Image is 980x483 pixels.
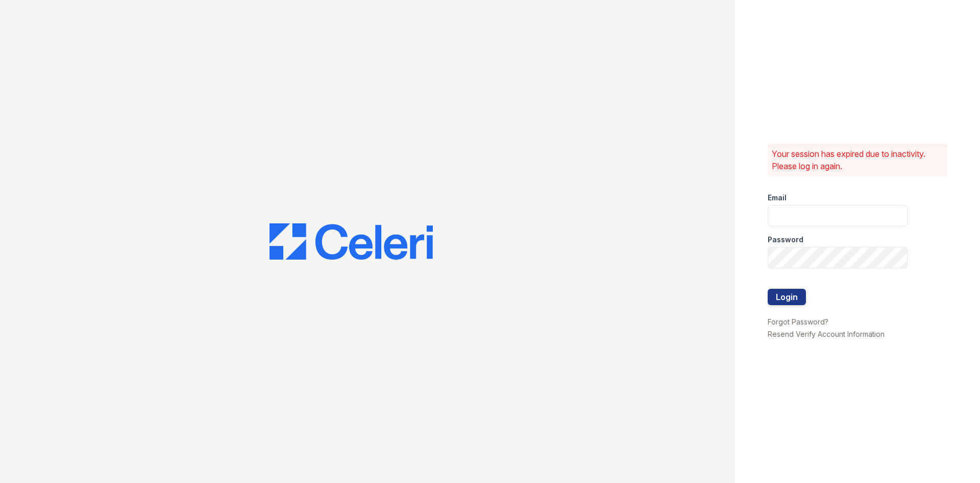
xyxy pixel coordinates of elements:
[768,235,803,245] label: Password
[768,193,787,203] label: Email
[768,317,828,326] a: Forgot Password?
[269,223,433,260] img: CE_Logo_Blue-a8612792a0a2168367f1c8372b55b34899dd931a85d93a1a3d3e32e68fde9ad4.png
[772,148,943,172] p: Your session has expired due to inactivity. Please log in again.
[768,289,806,305] button: Login
[768,330,885,338] a: Resend Verify Account Information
